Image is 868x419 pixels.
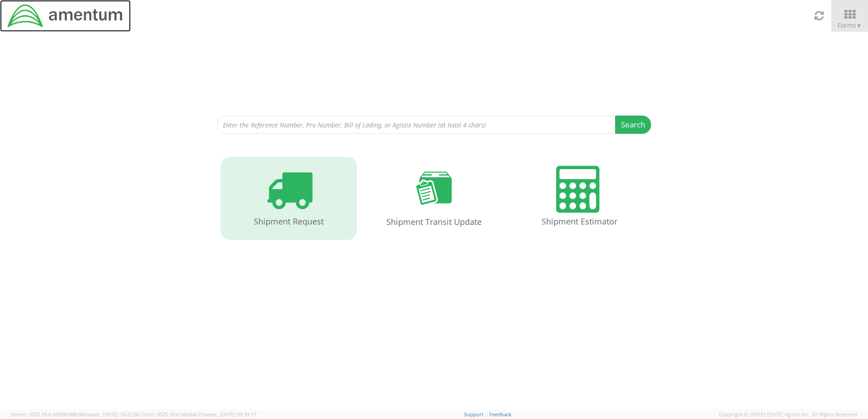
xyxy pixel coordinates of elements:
span: Client: 2025.18.0-5db8ab7 [140,411,256,418]
span: master, [DATE] 09:34:17 [201,411,256,418]
h4: Shipment Transit Update [375,218,493,227]
img: dyn-intl-logo-049831509241104b2a82.png [7,3,124,29]
span: Copyright © [DATE]-[DATE] Agistix Inc., All Rights Reserved [719,411,857,418]
span: Forms [838,21,862,29]
button: Search [615,116,651,134]
a: Shipment Request [221,157,357,240]
span: Server: 2025.19.0-b9208248b56 [11,411,139,418]
input: Enter the Reference Number, Pro Number, Bill of Lading, or Agistix Number (at least 4 chars) [217,116,616,134]
span: master, [DATE] 10:22:58 [84,411,139,418]
span: ▼ [856,22,862,29]
h4: Shipment Estimator [520,217,638,226]
a: Shipment Transit Update [366,156,502,240]
a: Support [464,411,483,418]
a: Shipment Estimator [511,157,647,240]
a: Feedback [489,411,512,418]
h4: Shipment Request [230,217,348,226]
